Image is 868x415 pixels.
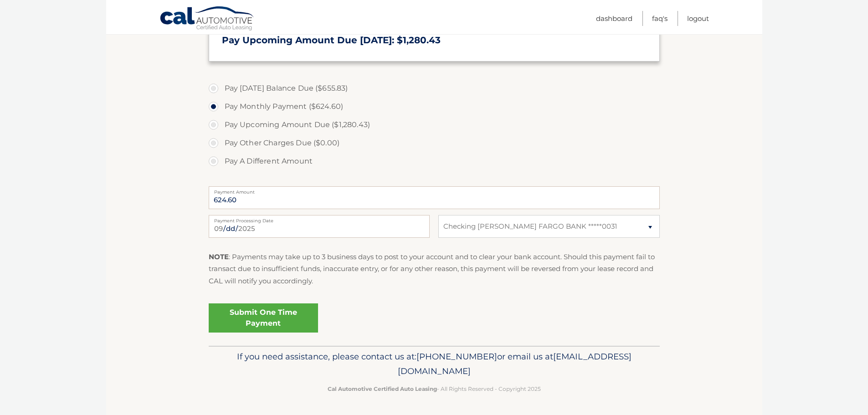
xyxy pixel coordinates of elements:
[222,35,647,46] h3: Pay Upcoming Amount Due [DATE]: $1,280.43
[209,79,660,97] label: Pay [DATE] Balance Due ($655.83)
[209,303,318,333] a: Submit One Time Payment
[159,6,255,32] a: Cal Automotive
[209,186,660,194] label: Payment Amount
[596,11,632,26] a: Dashboard
[215,384,654,394] p: - All Rights Reserved - Copyright 2025
[209,116,660,134] label: Pay Upcoming Amount Due ($1,280.43)
[209,215,430,222] label: Payment Processing Date
[209,134,660,152] label: Pay Other Charges Due ($0.00)
[652,11,668,26] a: FAQ's
[209,152,660,170] label: Pay A Different Amount
[215,349,654,379] p: If you need assistance, please contact us at: or email us at
[416,351,497,362] span: [PHONE_NUMBER]
[209,252,229,261] strong: NOTE
[687,11,709,26] a: Logout
[209,97,660,116] label: Pay Monthly Payment ($624.60)
[209,186,660,209] input: Payment Amount
[209,251,660,287] p: : Payments may take up to 3 business days to post to your account and to clear your bank account....
[328,385,437,392] strong: Cal Automotive Certified Auto Leasing
[209,215,430,238] input: Payment Date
